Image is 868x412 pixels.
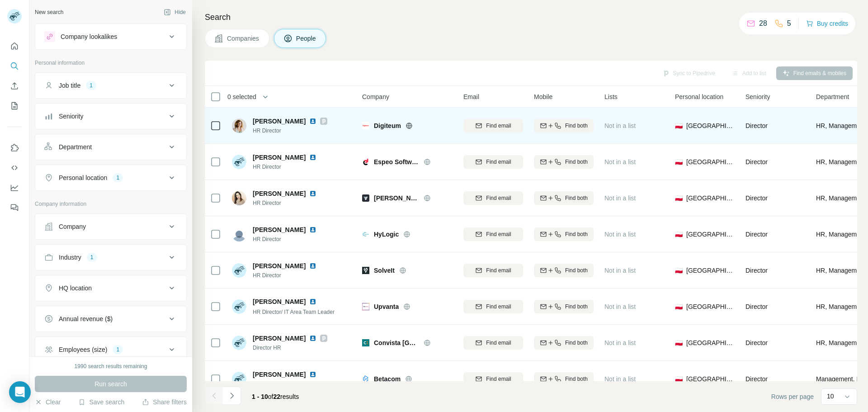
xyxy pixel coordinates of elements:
span: Companies [227,34,260,43]
div: 1 [86,81,96,90]
span: HyLogic [374,230,399,239]
span: 🇵🇱 [675,230,683,239]
button: Enrich CSV [7,78,22,94]
img: Avatar [232,372,246,386]
button: Find both [534,119,594,133]
span: Find email [486,230,511,238]
span: Seniority [745,92,770,101]
span: Not in a list [604,122,636,129]
span: Not in a list [604,303,636,310]
span: 🇵🇱 [675,302,683,311]
span: [GEOGRAPHIC_DATA] [686,230,735,239]
span: Director [745,303,768,310]
span: Not in a list [604,158,636,166]
span: Director [745,231,768,238]
span: HR Director [253,235,327,243]
img: LinkedIn logo [309,335,316,342]
button: Company [35,216,186,237]
span: Find email [486,158,511,166]
button: Find email [463,191,523,205]
div: Company lookalikes [61,32,117,41]
div: Seniority [59,112,83,121]
img: Avatar [232,263,246,278]
button: Find email [463,264,523,277]
button: Company lookalikes [35,26,186,47]
img: LinkedIn logo [309,226,316,233]
span: HR Director [253,127,327,135]
span: HR, Management [816,157,866,166]
span: Personal location [675,92,723,101]
span: 1 - 10 [252,393,268,400]
span: Find both [565,122,588,130]
div: New search [35,8,63,16]
button: Buy credits [806,17,848,30]
span: [GEOGRAPHIC_DATA] [686,302,735,311]
img: Avatar [232,118,246,133]
span: 🇵🇱 [675,157,683,166]
button: Find both [534,300,594,313]
span: Company [362,92,389,101]
span: [GEOGRAPHIC_DATA] [686,194,735,203]
span: [GEOGRAPHIC_DATA] [686,338,735,347]
img: LinkedIn logo [309,190,316,197]
button: Find email [463,227,523,241]
img: Avatar [232,227,246,242]
button: Save search [78,398,124,407]
button: Seniority [35,105,186,127]
span: Department [816,92,849,101]
span: results [252,393,299,400]
span: Find both [565,158,588,166]
button: Find both [534,155,594,169]
span: [PERSON_NAME] [253,261,306,270]
span: HR, Management [816,266,866,275]
img: Logo of Cherish DEV [362,194,369,202]
img: Logo of HyLogic [362,231,369,238]
span: Dyrektor HR [253,380,327,388]
span: [PERSON_NAME] [253,334,306,343]
img: LinkedIn logo [309,154,316,161]
img: LinkedIn logo [309,262,316,270]
button: Personal location1 [35,167,186,189]
span: of [268,393,274,400]
p: 10 [827,392,834,401]
span: HR Director [253,271,327,279]
button: Find email [463,155,523,169]
button: Find both [534,191,594,205]
span: Find both [565,194,588,202]
span: HR, Management [816,194,866,203]
span: Find email [486,194,511,202]
button: Find both [534,372,594,386]
button: Find both [534,227,594,241]
button: Department [35,136,186,158]
span: 🇵🇱 [675,194,683,203]
div: Industry [59,253,81,262]
button: Quick start [7,38,22,54]
span: Director [745,375,768,383]
span: Digiteum [374,121,401,130]
img: Avatar [232,336,246,350]
span: Find email [486,303,511,311]
img: Avatar [232,155,246,169]
span: 🇵🇱 [675,121,683,130]
p: Company information [35,200,187,208]
button: Clear [35,398,61,407]
span: [PERSON_NAME] [253,117,306,126]
h4: Search [205,11,857,24]
span: 0 selected [227,92,256,101]
button: Annual revenue ($) [35,308,186,330]
span: HR, Management [816,302,866,311]
button: Search [7,58,22,74]
div: Personal location [59,173,107,182]
span: Find both [565,339,588,347]
span: Find both [565,266,588,275]
span: HR, Management [816,338,866,347]
span: 🇵🇱 [675,266,683,275]
span: Lists [604,92,618,101]
span: Not in a list [604,194,636,202]
span: Find both [565,303,588,311]
img: Avatar [232,191,246,205]
span: [GEOGRAPHIC_DATA] [686,374,735,384]
span: Convista [GEOGRAPHIC_DATA] [374,338,419,347]
div: Department [59,142,92,152]
button: Find email [463,336,523,350]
